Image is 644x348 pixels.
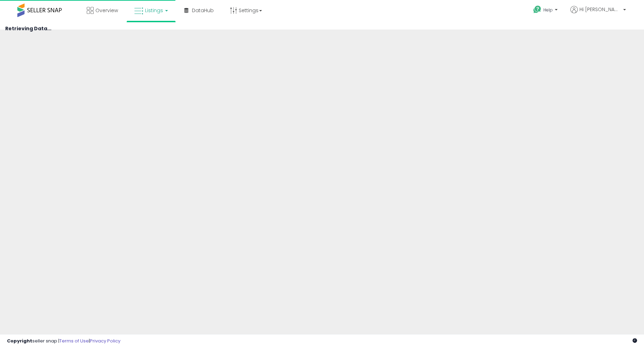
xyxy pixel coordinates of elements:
span: Help [543,7,553,13]
i: Get Help [533,5,542,14]
span: DataHub [192,7,214,14]
a: Hi [PERSON_NAME] [570,6,626,22]
span: Listings [145,7,163,14]
h4: Retrieving Data... [5,26,639,31]
span: Overview [95,7,118,14]
span: Hi [PERSON_NAME] [579,6,621,13]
